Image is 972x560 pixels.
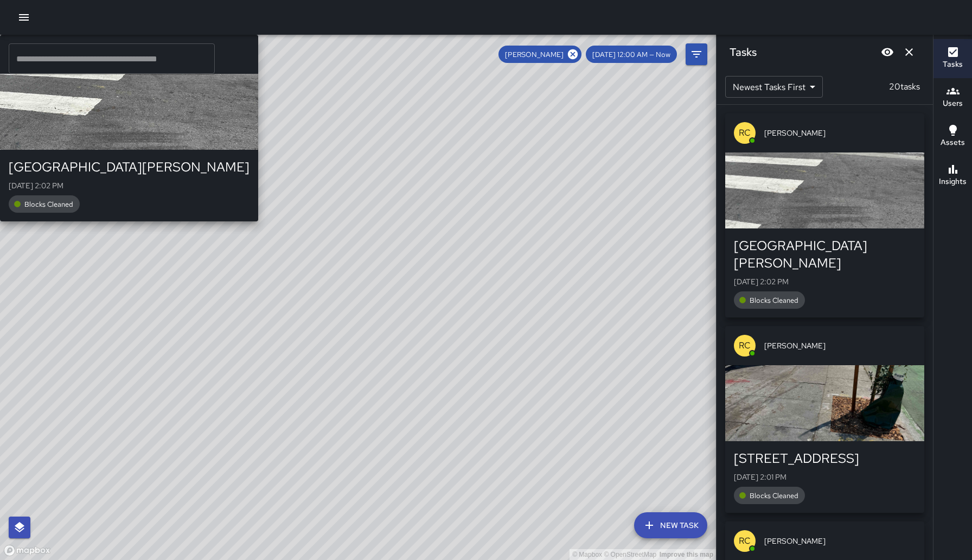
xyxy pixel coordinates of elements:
[734,237,916,272] div: [GEOGRAPHIC_DATA][PERSON_NAME]
[941,137,965,149] h6: Assets
[898,41,920,63] button: Dismiss
[885,80,924,93] p: 20 tasks
[498,50,570,59] span: [PERSON_NAME]
[933,39,972,78] button: Tasks
[725,76,823,98] div: Newest Tasks First
[634,512,707,538] button: New Task
[933,156,972,195] button: Insights
[9,158,250,176] div: [GEOGRAPHIC_DATA][PERSON_NAME]
[734,450,916,467] div: [STREET_ADDRESS]
[739,126,751,139] p: RC
[739,534,751,548] p: RC
[764,128,916,138] span: [PERSON_NAME]
[943,59,963,71] h6: Tasks
[586,50,677,59] span: [DATE] 12:00 AM — Now
[725,326,924,513] button: RC[PERSON_NAME][STREET_ADDRESS][DATE] 2:01 PMBlocks Cleaned
[18,200,80,209] span: Blocks Cleaned
[725,113,924,317] button: RC[PERSON_NAME][GEOGRAPHIC_DATA][PERSON_NAME][DATE] 2:02 PMBlocks Cleaned
[730,43,757,61] h6: Tasks
[734,276,916,287] p: [DATE] 2:02 PM
[743,491,805,500] span: Blocks Cleaned
[498,46,581,63] div: [PERSON_NAME]
[734,472,916,482] p: [DATE] 2:01 PM
[743,296,805,305] span: Blocks Cleaned
[764,340,916,351] span: [PERSON_NAME]
[943,98,963,110] h6: Users
[933,117,972,156] button: Assets
[877,41,898,63] button: Blur
[9,180,250,191] p: [DATE] 2:02 PM
[686,43,707,65] button: Filters
[939,176,967,188] h6: Insights
[933,78,972,117] button: Users
[764,536,916,546] span: [PERSON_NAME]
[739,339,751,352] p: RC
